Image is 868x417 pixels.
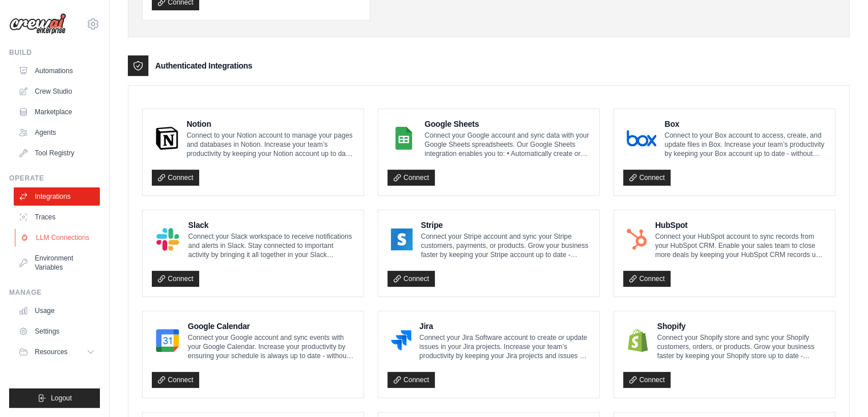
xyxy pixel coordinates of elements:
a: Marketplace [14,103,100,121]
span: Logout [51,394,72,403]
img: Logo [9,13,66,35]
a: Connect [387,372,435,388]
a: Agents [14,123,100,142]
img: Stripe Logo [391,228,413,251]
a: Usage [14,302,100,320]
a: LLM Connections [15,228,101,247]
img: Notion Logo [155,127,179,150]
a: Connect [152,271,199,287]
p: Connect your Jira Software account to create or update issues in your Jira projects. Increase you... [419,333,590,360]
h3: Authenticated Integrations [155,60,252,71]
div: Manage [9,288,100,297]
img: Google Calendar Logo [155,329,180,352]
button: Resources [14,343,100,361]
a: Tool Registry [14,144,100,162]
h4: Box [664,118,826,130]
a: Connect [623,170,671,186]
button: Logout [9,388,100,408]
span: Resources [35,347,67,356]
a: Settings [14,322,100,340]
a: Connect [387,170,435,186]
h4: Notion [187,118,354,130]
p: Connect your Shopify store and sync your Shopify customers, orders, or products. Grow your busine... [657,333,826,360]
h4: Slack [188,219,354,231]
a: Automations [14,62,100,80]
a: Integrations [14,187,100,206]
p: Connect to your Box account to access, create, and update files in Box. Increase your team’s prod... [664,131,826,158]
a: Connect [387,271,435,287]
div: Operate [9,174,100,183]
div: Build [9,48,100,57]
h4: HubSpot [655,219,826,231]
a: Connect [152,372,199,388]
p: Connect your Google account and sync events with your Google Calendar. Increase your productivity... [188,333,354,360]
h4: Shopify [657,320,826,332]
h4: Google Sheets [425,118,590,130]
img: Box Logo [627,127,656,150]
a: Traces [14,208,100,226]
p: Connect your Google account and sync data with your Google Sheets spreadsheets. Our Google Sheets... [425,131,590,158]
p: Connect to your Notion account to manage your pages and databases in Notion. Increase your team’s... [187,131,354,158]
img: HubSpot Logo [627,228,647,251]
a: Environment Variables [14,249,100,276]
h4: Google Calendar [188,320,354,332]
p: Connect your Stripe account and sync your Stripe customers, payments, or products. Grow your busi... [421,232,590,259]
p: Connect your Slack workspace to receive notifications and alerts in Slack. Stay connected to impo... [188,232,354,259]
h4: Jira [419,320,590,332]
h4: Stripe [421,219,590,231]
a: Crew Studio [14,82,100,101]
a: Connect [152,170,199,186]
a: Connect [623,372,671,388]
img: Google Sheets Logo [391,127,417,150]
img: Jira Logo [391,329,411,352]
p: Connect your HubSpot account to sync records from your HubSpot CRM. Enable your sales team to clo... [655,232,826,259]
img: Shopify Logo [627,329,649,352]
img: Slack Logo [155,228,180,251]
a: Connect [623,271,671,287]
